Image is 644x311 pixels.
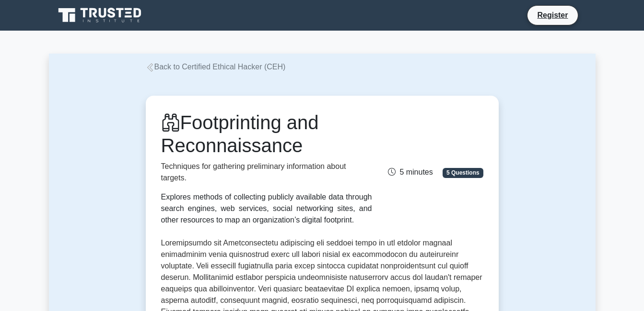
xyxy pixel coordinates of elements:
h1: Footprinting and Reconnaissance [161,111,372,157]
p: Techniques for gathering preliminary information about targets. [161,161,372,184]
div: Explores methods of collecting publicly available data through search engines, web services, soci... [161,191,372,226]
a: Back to Certified Ethical Hacker (CEH) [146,63,286,71]
span: 5 minutes [388,168,433,176]
a: Register [531,9,574,21]
span: 5 Questions [443,168,483,178]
